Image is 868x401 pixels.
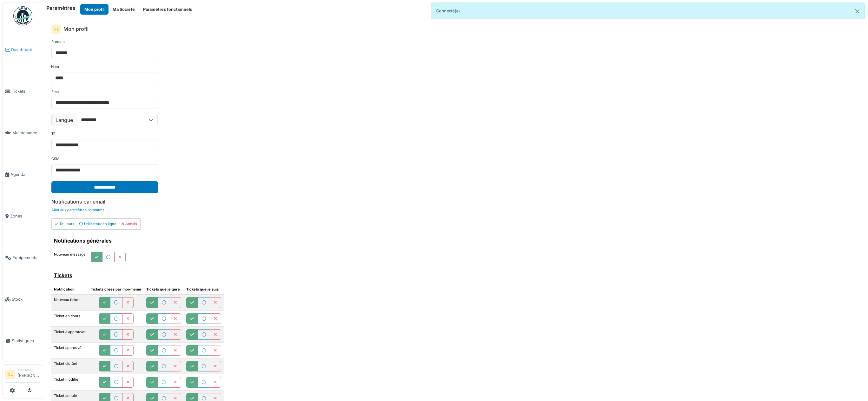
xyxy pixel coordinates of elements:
a: SL Manager[PERSON_NAME] [5,367,40,383]
img: Badge_color-CXgf-gQk.svg [13,6,32,25]
li: SL [5,370,15,379]
h6: Mon profil [63,26,89,32]
label: Langue [51,114,77,126]
button: Close [850,3,865,20]
th: Tickets créés par moi-même [88,284,144,295]
h6: Paramètres [46,5,76,11]
td: Nouveau ticket [51,295,88,311]
th: Tickets que je suis [184,284,224,295]
label: Tél. [51,131,57,137]
th: Tickets que je gère [144,284,184,295]
td: Ticket en cours [51,311,88,326]
td: Ticket modifié [51,374,88,390]
a: Statistiques [3,320,43,362]
td: Ticket clotûré [51,358,88,374]
span: Statistiques [12,338,40,344]
label: Email [51,89,61,95]
span: Maintenance [12,130,40,136]
div: Manager [17,367,40,372]
button: Ma Société [109,4,139,15]
label: Nouveau message [54,252,86,257]
a: Aller aux paramètres communs [51,208,104,212]
span: Équipements [12,255,40,261]
span: Agenda [10,171,40,177]
h6: Notifications générales [54,238,126,244]
th: Notification [51,284,88,295]
div: Connecté(e). [431,3,865,19]
span: Zones [10,213,40,219]
h6: Notifications par email [51,199,860,205]
span: Dashboard [11,47,40,53]
a: Zones [3,195,43,237]
button: Paramètres fonctionnels [139,4,196,15]
td: Ticket à approuver [51,326,88,342]
div: Jamais [122,221,137,227]
div: Toujours [55,221,74,227]
h6: Tickets [54,272,181,278]
div: S L [51,24,61,34]
label: GSM [51,156,59,162]
a: Tickets [3,70,43,112]
td: Ticket approuvé [51,342,88,358]
a: Maintenance [3,112,43,154]
div: Utilisateur en ligne [79,221,116,227]
li: [PERSON_NAME] [17,367,40,381]
a: Dashboard [3,29,43,70]
span: Stock [12,296,40,302]
a: Stock [3,278,43,320]
label: Nom [51,64,59,70]
label: Prénom [51,39,65,44]
a: Agenda [3,154,43,195]
span: Tickets [12,88,40,94]
button: Mon profil [80,4,109,15]
a: Équipements [3,237,43,278]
